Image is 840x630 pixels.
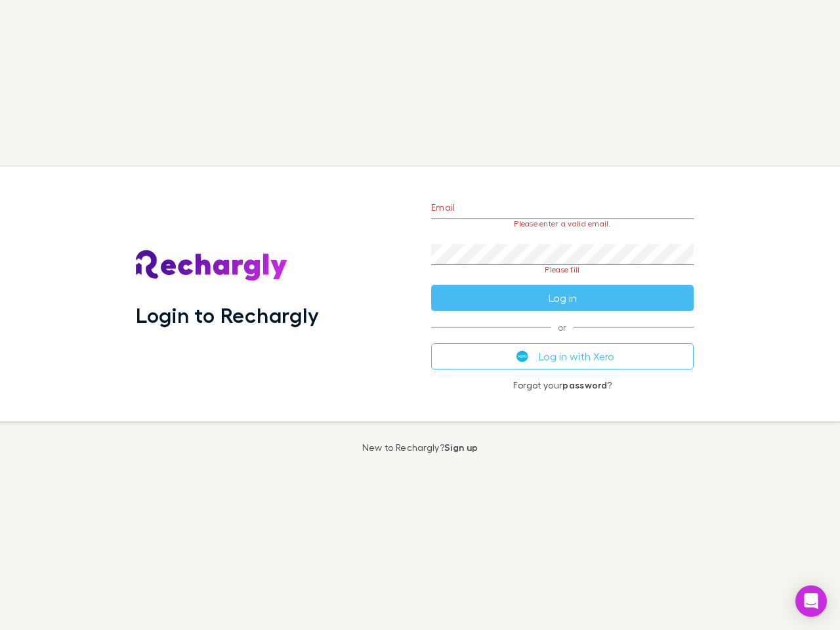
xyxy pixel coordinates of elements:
p: Please enter a valid email. [431,219,694,228]
a: Sign up [444,442,478,453]
img: Xero's logo [516,350,528,362]
div: Open Intercom Messenger [795,585,827,617]
button: Log in with Xero [431,343,694,369]
p: Forgot your ? [431,380,694,390]
button: Log in [431,285,694,311]
p: Please fill [431,265,694,274]
p: New to Rechargly? [362,442,478,453]
span: or [431,327,694,327]
img: Rechargly's Logo [136,250,288,282]
h1: Login to Rechargly [136,303,319,327]
a: password [562,379,607,390]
